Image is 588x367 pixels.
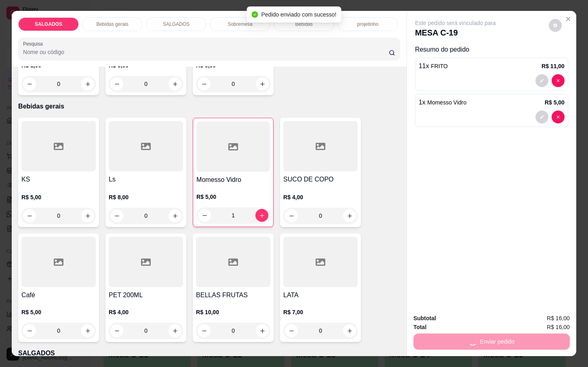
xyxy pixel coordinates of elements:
[535,74,548,87] button: decrease-product-quantity
[109,175,183,184] h4: Ls
[343,324,356,337] button: increase-product-quantity
[549,19,562,32] button: decrease-product-quantity
[552,74,565,87] button: decrease-product-quantity
[413,324,426,330] strong: Total
[110,324,123,337] button: decrease-product-quantity
[283,193,358,201] p: R$ 4,00
[283,175,358,184] h4: SUCO DE COPO
[343,209,356,222] button: increase-product-quantity
[196,193,270,201] p: R$ 5,00
[415,19,496,27] p: Este pedido será vinculado para
[196,308,270,316] p: R$ 10,00
[256,77,269,90] button: increase-product-quantity
[295,21,312,27] p: Bebidas
[109,193,183,201] p: R$ 8,00
[18,102,400,111] p: Bebidas gerais
[542,62,565,70] p: R$ 11,00
[198,324,211,337] button: decrease-product-quantity
[285,324,298,337] button: decrease-product-quantity
[23,40,46,47] label: Pesquisa
[415,27,496,38] p: MESA C-19
[552,111,565,123] button: decrease-product-quantity
[23,48,389,56] input: Pesquisa
[35,21,62,27] p: SALGADOS
[431,63,448,69] span: FRITO
[21,290,96,300] h4: Café
[81,77,94,90] button: increase-product-quantity
[163,21,190,27] p: SALGADOS
[96,21,128,27] p: Bebidas gerais
[81,209,94,222] button: increase-product-quantity
[198,77,211,90] button: decrease-product-quantity
[109,290,183,300] h4: PET 200ML
[357,21,379,27] p: projetinho
[283,290,358,300] h4: LATA
[415,45,568,54] p: Resumo do pedido
[109,308,183,316] p: R$ 4,00
[196,290,270,300] h4: BELLAS FRUTAS
[547,323,570,332] span: R$ 16,00
[285,209,298,222] button: decrease-product-quantity
[196,175,270,185] h4: Momesso Vidro
[419,98,466,107] p: 1 x
[23,209,36,222] button: decrease-product-quantity
[18,348,400,358] p: SALGADOS
[562,13,575,25] button: Close
[23,77,36,90] button: decrease-product-quantity
[252,11,258,18] span: check-circle
[261,11,337,18] span: Pedido enviado com sucesso!
[413,315,436,321] strong: Subtotal
[198,209,211,222] button: decrease-product-quantity
[228,21,252,27] p: Sobremesa
[256,324,269,337] button: increase-product-quantity
[535,111,548,123] button: decrease-product-quantity
[169,324,181,337] button: increase-product-quantity
[427,99,466,106] span: Momesso Vidro
[545,98,565,106] p: R$ 5,00
[255,209,268,222] button: increase-product-quantity
[21,175,96,184] h4: KS
[21,308,96,316] p: R$ 5,00
[283,308,358,316] p: R$ 7,00
[547,314,570,323] span: R$ 16,00
[21,193,96,201] p: R$ 5,00
[110,209,123,222] button: decrease-product-quantity
[169,209,181,222] button: increase-product-quantity
[419,61,448,71] p: 11 x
